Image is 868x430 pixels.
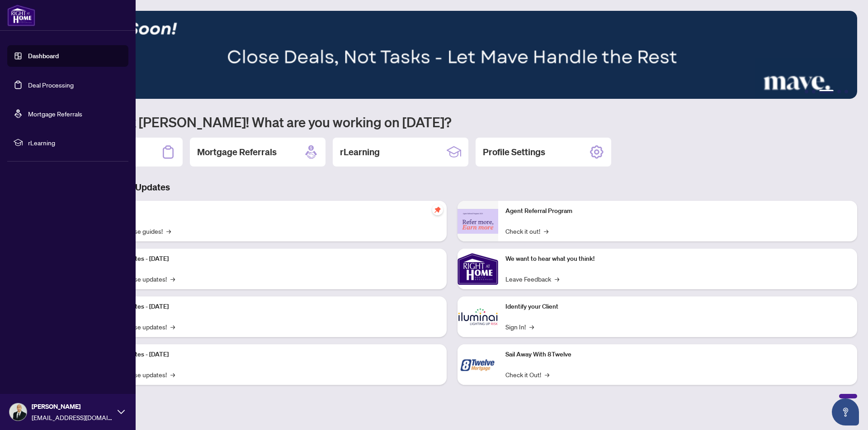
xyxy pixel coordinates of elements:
[505,206,850,216] p: Agent Referral Program
[837,90,841,93] button: 4
[170,370,175,379] span: →
[505,350,850,360] p: Sail Away With 8Twelve
[819,90,834,93] button: 3
[458,209,498,234] img: Agent Referral Program
[28,81,74,89] a: Deal Processing
[555,274,559,284] span: →
[28,110,82,118] a: Mortgage Referrals
[95,254,439,264] p: Platform Updates - [DATE]
[544,226,548,236] span: →
[505,322,534,332] a: Sign In!→
[812,90,816,93] button: 2
[28,138,122,148] span: rLearning
[7,5,35,26] img: logo
[458,296,498,337] img: Identify your Client
[170,274,175,284] span: →
[483,146,545,158] h2: Profile Settings
[458,249,498,289] img: We want to hear what you think!
[95,350,439,360] p: Platform Updates - [DATE]
[505,370,549,379] a: Check it Out!→
[340,146,380,158] h2: rLearning
[505,302,850,312] p: Identify your Client
[805,90,808,93] button: 1
[47,11,857,99] img: Slide 2
[197,146,277,158] h2: Mortgage Referrals
[95,206,439,216] p: Self-Help
[505,274,559,284] a: Leave Feedback→
[47,181,857,194] h3: Brokerage & Industry Updates
[432,204,443,215] span: pushpin
[28,52,59,60] a: Dashboard
[9,403,27,421] img: Profile Icon
[505,254,850,264] p: We want to hear what you think!
[832,398,859,425] button: Open asap
[166,226,171,236] span: →
[47,113,857,130] h1: Welcome back [PERSON_NAME]! What are you working on [DATE]?
[529,322,534,332] span: →
[95,302,439,312] p: Platform Updates - [DATE]
[32,402,113,412] span: [PERSON_NAME]
[844,90,848,93] button: 5
[505,226,548,236] a: Check it out!→
[170,322,175,332] span: →
[32,412,113,422] span: [EMAIL_ADDRESS][DOMAIN_NAME]
[545,370,549,379] span: →
[458,344,498,385] img: Sail Away With 8Twelve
